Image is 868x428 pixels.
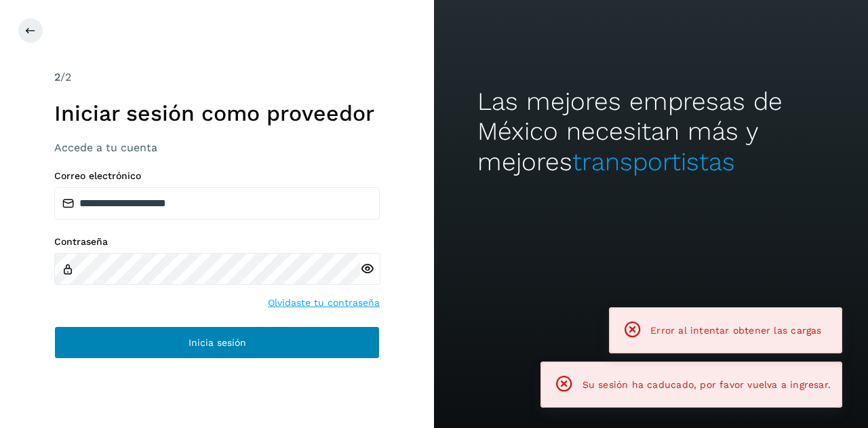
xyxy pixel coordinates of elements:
[572,147,735,176] span: transportistas
[54,71,60,83] span: 2
[54,100,380,126] h1: Iniciar sesión como proveedor
[477,87,825,177] h2: Las mejores empresas de México necesitan más y mejores
[583,379,831,390] span: Su sesión ha caducado, por favor vuelva a ingresar.
[54,69,380,85] div: /2
[54,326,380,359] button: Inicia sesión
[54,141,380,154] h3: Accede a tu cuenta
[268,296,380,310] a: Olvidaste tu contraseña
[54,236,380,248] label: Contraseña
[54,170,380,182] label: Correo electrónico
[189,338,246,347] span: Inicia sesión
[650,325,821,336] span: Error al intentar obtener las cargas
